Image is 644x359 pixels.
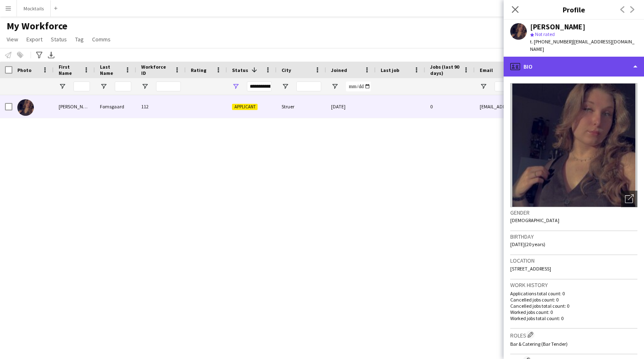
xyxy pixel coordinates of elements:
[72,34,87,45] a: Tag
[621,191,637,207] div: Open photos pop-in
[34,50,44,60] app-action-btn: Advanced filters
[504,4,644,15] h3: Profile
[510,83,637,207] img: Crew avatar or photo
[296,81,321,91] input: City Filter Input
[23,34,46,45] a: Export
[530,38,573,45] span: t. [PHONE_NUMBER]
[136,95,186,118] div: 112
[7,36,18,43] span: View
[346,81,371,91] input: Joined Filter Input
[100,64,121,76] span: Last Name
[381,67,399,73] span: Last job
[510,241,545,247] span: [DATE] (20 years)
[510,266,551,272] span: [STREET_ADDRESS]
[54,95,95,118] div: [PERSON_NAME]
[141,64,171,76] span: Workforce ID
[510,233,637,240] h3: Birthday
[425,95,475,118] div: 0
[89,34,114,45] a: Comms
[17,67,31,73] span: Photo
[3,34,21,45] a: View
[430,64,460,76] span: Jobs (last 90 days)
[141,83,149,90] button: Open Filter Menu
[510,315,637,321] p: Worked jobs total count: 0
[232,104,258,110] span: Applicant
[73,81,90,91] input: First Name Filter Input
[232,83,239,90] button: Open Filter Menu
[504,57,644,77] div: Bio
[115,81,131,91] input: Last Name Filter Input
[510,309,637,315] p: Worked jobs count: 0
[232,67,248,73] span: Status
[510,303,637,309] p: Cancelled jobs total count: 0
[530,23,585,31] div: [PERSON_NAME]
[51,36,67,43] span: Status
[510,341,568,347] span: Bar & Catering (Bar Tender)
[26,36,43,43] span: Export
[95,95,136,118] div: Fomsgaard
[331,83,339,90] button: Open Filter Menu
[475,95,640,118] div: [EMAIL_ADDRESS][DOMAIN_NAME]
[282,67,291,73] span: City
[495,81,635,91] input: Email Filter Input
[17,0,51,17] button: Mocktails
[510,217,559,223] span: [DEMOGRAPHIC_DATA]
[535,31,555,37] span: Not rated
[46,50,56,60] app-action-btn: Export XLSX
[510,281,637,289] h3: Work history
[510,290,637,297] p: Applications total count: 0
[510,297,637,303] p: Cancelled jobs count: 0
[191,67,206,73] span: Rating
[510,257,637,264] h3: Location
[92,36,111,43] span: Comms
[7,20,67,32] span: My Workforce
[277,95,326,118] div: Struer
[282,83,289,90] button: Open Filter Menu
[100,83,107,90] button: Open Filter Menu
[510,209,637,216] h3: Gender
[480,83,487,90] button: Open Filter Menu
[59,83,66,90] button: Open Filter Menu
[530,38,635,52] span: | [EMAIL_ADDRESS][DOMAIN_NAME]
[17,99,34,116] img: Nadia Fomsgaard
[156,81,181,91] input: Workforce ID Filter Input
[75,36,84,43] span: Tag
[480,67,493,73] span: Email
[59,64,80,76] span: First Name
[47,34,70,45] a: Status
[331,67,347,73] span: Joined
[510,330,637,339] h3: Roles
[326,95,376,118] div: [DATE]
